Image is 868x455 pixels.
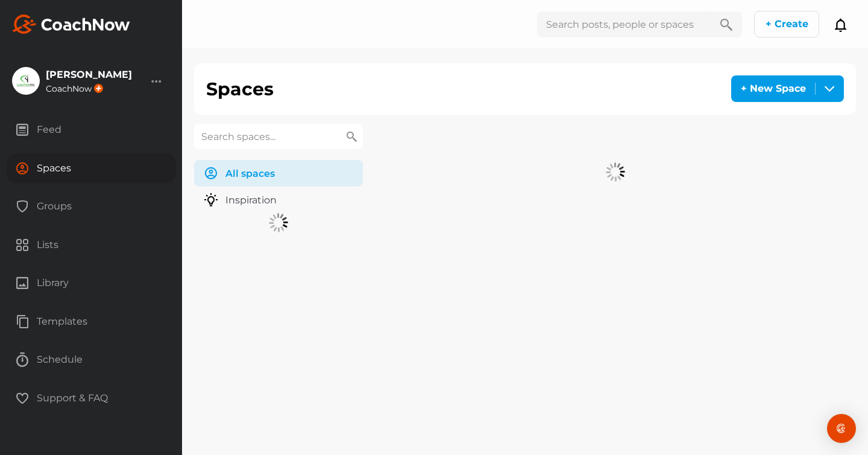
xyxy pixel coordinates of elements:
[7,345,176,375] div: Schedule
[46,84,132,93] div: CoachNow
[827,414,856,443] div: Open Intercom Messenger
[732,76,815,101] div: + New Space
[6,307,176,345] a: Templates
[13,68,39,94] img: square_99be47b17e67ea3aac278c4582f406fe.jpg
[7,191,176,221] div: Groups
[7,153,176,183] div: Spaces
[606,162,625,182] img: G6gVgL6ErOh57ABN0eRmCEwV0I4iEi4d8EwaPGI0tHgoAbU4EAHFLEQAh+QQFCgALACwIAA4AGAASAAAEbHDJSesaOCdk+8xg...
[12,14,130,34] img: svg+xml;base64,PHN2ZyB3aWR0aD0iMTk2IiBoZWlnaHQ9IjMyIiB2aWV3Qm94PSIwIDAgMTk2IDMyIiBmaWxsPSJub25lIi...
[7,230,176,260] div: Lists
[194,124,363,149] input: Search spaces...
[731,75,844,102] button: + New Space
[6,115,176,153] a: Feed
[204,166,218,180] img: menuIcon
[204,192,218,207] img: menuIcon
[7,268,176,298] div: Library
[7,115,176,145] div: Feed
[7,307,176,337] div: Templates
[6,383,176,422] a: Support & FAQ
[754,11,819,37] button: + Create
[6,153,176,192] a: Spaces
[6,191,176,230] a: Groups
[206,75,274,103] h1: Spaces
[46,70,132,80] div: [PERSON_NAME]
[269,213,288,232] img: G6gVgL6ErOh57ABN0eRmCEwV0I4iEi4d8EwaPGI0tHgoAbU4EAHFLEQAh+QQFCgALACwIAA4AGAASAAAEbHDJSesaOCdk+8xg...
[537,11,711,37] input: Search posts, people or spaces
[6,268,176,307] a: Library
[225,194,277,206] p: Inspiration
[225,167,275,180] p: All spaces
[6,230,176,269] a: Lists
[7,383,176,413] div: Support & FAQ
